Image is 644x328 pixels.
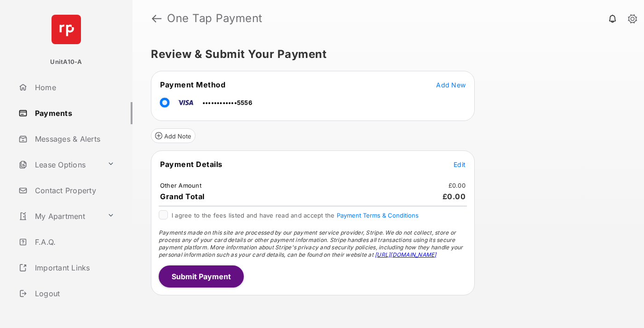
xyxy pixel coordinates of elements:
[159,229,463,258] span: Payments made on this site are processed by our payment service provider, Stripe. We do not colle...
[375,251,436,258] a: [URL][DOMAIN_NAME]
[50,58,82,67] p: UnitA10-A
[151,49,618,60] h5: Review & Submit Your Payment
[52,15,81,44] img: svg+xml;base64,PHN2ZyB4bWxucz0iaHR0cDovL3d3dy53My5vcmcvMjAwMC9zdmciIHdpZHRoPSI2NCIgaGVpZ2h0PSI2NC...
[160,160,223,169] span: Payment Details
[160,181,202,190] td: Other Amount
[15,179,132,201] a: Contact Property
[448,181,466,190] td: £0.00
[436,81,466,89] span: Add New
[15,231,132,253] a: F.A.Q.
[337,212,419,219] button: I agree to the fees listed and have read and accept the
[443,192,466,201] span: £0.00
[15,205,103,227] a: My Apartment
[167,13,263,24] strong: One Tap Payment
[436,80,466,89] button: Add New
[454,160,466,169] button: Edit
[15,102,132,124] a: Payments
[202,99,252,106] span: ••••••••••••5556
[15,282,132,305] a: Logout
[15,154,103,176] a: Lease Options
[454,161,466,168] span: Edit
[15,128,132,150] a: Messages & Alerts
[172,212,419,219] span: I agree to the fees listed and have read and accept the
[15,257,118,279] a: Important Links
[159,265,244,288] button: Submit Payment
[151,128,195,143] button: Add Note
[15,76,132,98] a: Home
[160,80,225,89] span: Payment Method
[160,192,205,201] span: Grand Total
